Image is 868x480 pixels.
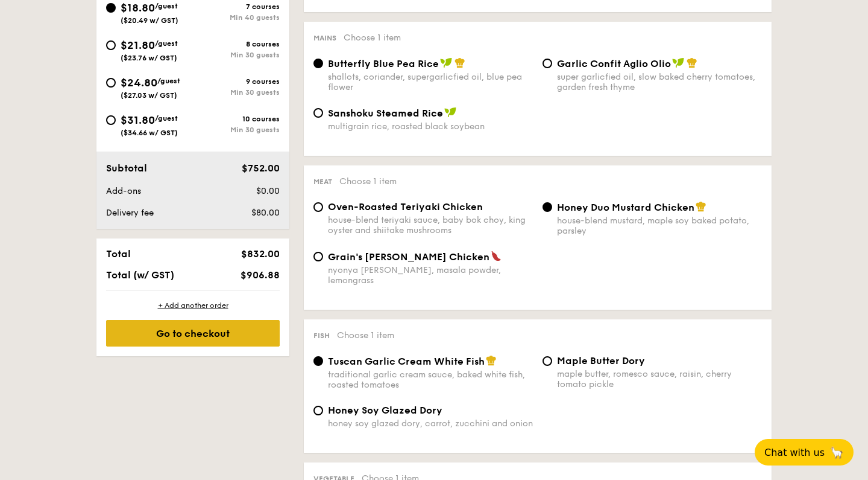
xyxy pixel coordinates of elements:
[542,59,552,68] input: Garlic Confit Aglio Oliosuper garlicfied oil, slow baked cherry tomatoes, garden fresh thyme
[313,202,323,212] input: Oven-Roasted Teriyaki Chickenhouse-blend teriyaki sauce, baby bok choy, king oyster and shiitake ...
[193,126,280,134] div: Min 30 guests
[106,186,141,196] span: Add-ons
[328,215,533,235] div: house-blend teriyaki sauce, baby bok choy, king oyster and shiitake mushrooms
[106,115,116,125] input: $31.80/guest($34.66 w/ GST)10 coursesMin 30 guests
[557,202,694,213] span: Honey Duo Mustard Chicken
[106,208,154,218] span: Delivery fee
[486,355,497,366] img: icon-chef-hat.a58ddaea.svg
[328,201,483,213] span: Oven-Roasted Teriyaki Chicken
[328,58,439,69] span: Butterfly Blue Pea Rice
[193,77,280,86] div: 9 courses
[339,176,397,187] span: Choose 1 item
[313,34,336,42] span: Mains
[157,77,180,85] span: /guest
[241,248,280,260] span: $832.00
[242,162,280,174] span: $752.00
[328,265,533,286] div: nyonya [PERSON_NAME], masala powder, lemongrass
[829,446,844,459] span: 🦙
[106,269,174,281] span: Total (w/ GST)
[337,330,394,341] span: Choose 1 item
[328,251,489,263] span: Grain's [PERSON_NAME] Chicken
[106,78,116,88] input: $24.80/guest($27.03 w/ GST)9 coursesMin 30 guests
[328,121,533,132] div: multigrain rice, roasted black soybean
[440,57,452,68] img: icon-vegan.f8ff3823.svg
[454,57,465,68] img: icon-chef-hat.a58ddaea.svg
[241,269,280,281] span: $906.88
[557,369,762,389] div: maple butter, romesco sauce, raisin, cherry tomato pickle
[121,39,155,52] span: $21.80
[328,72,533,92] div: shallots, coriander, supergarlicfied oil, blue pea flower
[542,356,552,366] input: Maple Butter Dorymaple butter, romesco sauce, raisin, cherry tomato pickle
[328,370,533,390] div: traditional garlic cream sauce, baked white fish, roasted tomatoes
[313,406,323,415] input: Honey Soy Glazed Doryhoney soy glazed dory, carrot, zucchini and onion
[121,129,178,137] span: ($34.66 w/ GST)
[313,178,332,186] span: Meat
[328,107,443,119] span: Sanshoku Steamed Rice
[313,59,323,68] input: Butterfly Blue Pea Riceshallots, coriander, supergarlicfied oil, blue pea flower
[313,356,323,366] input: Tuscan Garlic Cream White Fishtraditional garlic cream sauce, baked white fish, roasted tomatoes
[121,54,177,62] span: ($23.76 w/ GST)
[313,331,330,340] span: Fish
[106,320,280,347] div: Go to checkout
[328,356,485,367] span: Tuscan Garlic Cream White Fish
[193,88,280,97] div: Min 30 guests
[491,251,502,261] img: icon-spicy.37a8142b.svg
[155,39,178,48] span: /guest
[557,58,671,69] span: Garlic Confit Aglio Olio
[687,57,697,68] img: icon-chef-hat.a58ddaea.svg
[106,40,116,50] input: $21.80/guest($23.76 w/ GST)8 coursesMin 30 guests
[155,114,178,123] span: /guest
[106,301,280,310] div: + Add another order
[121,114,155,127] span: $31.80
[696,201,706,212] img: icon-chef-hat.a58ddaea.svg
[557,216,762,236] div: house-blend mustard, maple soy baked potato, parsley
[121,76,157,89] span: $24.80
[764,447,825,458] span: Chat with us
[106,248,131,260] span: Total
[755,439,854,466] button: Chat with us🦙
[193,40,280,48] div: 8 courses
[193,13,280,22] div: Min 40 guests
[328,418,533,429] div: honey soy glazed dory, carrot, zucchini and onion
[121,91,177,100] span: ($27.03 w/ GST)
[193,115,280,123] div: 10 courses
[313,108,323,118] input: Sanshoku Steamed Ricemultigrain rice, roasted black soybean
[313,252,323,261] input: Grain's [PERSON_NAME] Chickennyonya [PERSON_NAME], masala powder, lemongrass
[557,355,645,366] span: Maple Butter Dory
[256,186,280,196] span: $0.00
[106,162,147,174] span: Subtotal
[557,72,762,92] div: super garlicfied oil, slow baked cherry tomatoes, garden fresh thyme
[193,51,280,59] div: Min 30 guests
[344,33,401,43] span: Choose 1 item
[328,405,442,416] span: Honey Soy Glazed Dory
[155,2,178,10] span: /guest
[251,208,280,218] span: $80.00
[106,3,116,13] input: $18.80/guest($20.49 w/ GST)7 coursesMin 40 guests
[193,2,280,11] div: 7 courses
[444,107,456,118] img: icon-vegan.f8ff3823.svg
[542,202,552,212] input: Honey Duo Mustard Chickenhouse-blend mustard, maple soy baked potato, parsley
[121,1,155,14] span: $18.80
[672,57,684,68] img: icon-vegan.f8ff3823.svg
[121,16,178,25] span: ($20.49 w/ GST)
